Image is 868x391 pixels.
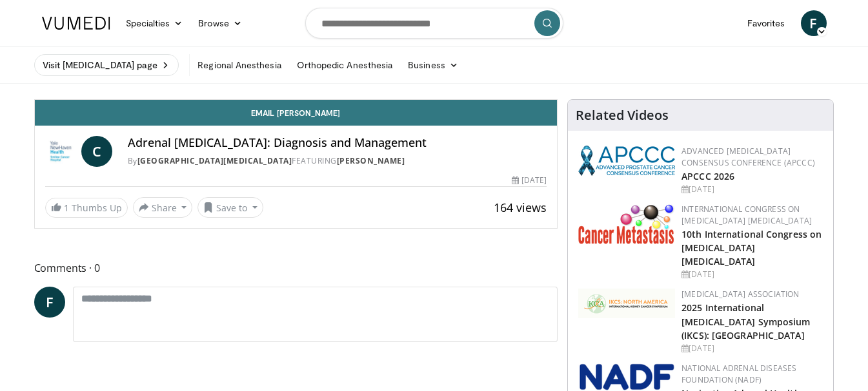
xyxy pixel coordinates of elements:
a: Business [400,52,466,78]
a: 10th International Congress on [MEDICAL_DATA] [MEDICAL_DATA] [681,228,822,267]
button: Save to [197,197,263,218]
a: Visit [MEDICAL_DATA] page [34,54,179,76]
a: 2025 International [MEDICAL_DATA] Symposium (IKCS): [GEOGRAPHIC_DATA] [681,301,810,341]
div: [DATE] [681,269,823,280]
input: Search topics, interventions [305,8,563,39]
a: C [81,136,112,167]
div: [DATE] [681,343,823,354]
div: [DATE] [512,175,547,186]
h4: Related Videos [576,108,669,123]
a: Orthopedic Anesthesia [289,52,400,78]
h4: Adrenal [MEDICAL_DATA]: Diagnosis and Management [128,136,547,150]
a: 1 Thumbs Up [45,198,128,218]
div: By FEATURING [128,155,547,167]
span: 164 views [494,200,547,215]
a: F [801,10,827,36]
a: APCCC 2026 [681,170,734,182]
a: Browse [190,10,250,36]
span: 1 [64,202,69,214]
img: VuMedi Logo [42,17,110,30]
a: F [34,287,65,318]
span: Comments 0 [34,260,558,276]
a: [GEOGRAPHIC_DATA][MEDICAL_DATA] [137,155,292,166]
a: National Adrenal Diseases Foundation (NADF) [681,363,796,385]
button: Share [133,197,193,218]
a: International Congress on [MEDICAL_DATA] [MEDICAL_DATA] [681,204,812,226]
img: fca7e709-d275-4aeb-92d8-8ddafe93f2a6.png.150x105_q85_autocrop_double_scale_upscale_version-0.2.png [578,289,675,318]
a: Regional Anesthesia [190,52,288,78]
img: 6ff8bc22-9509-4454-a4f8-ac79dd3b8976.png.150x105_q85_autocrop_double_scale_upscale_version-0.2.png [578,204,675,244]
a: Email [PERSON_NAME] [35,100,558,126]
a: [PERSON_NAME] [337,155,405,166]
a: [MEDICAL_DATA] Association [681,289,799,300]
img: 92ba7c40-df22-45a2-8e3f-1ca017a3d5ba.png.150x105_q85_autocrop_double_scale_upscale_version-0.2.png [578,146,675,176]
a: Favorites [740,10,793,36]
img: Yale Cancer Center [45,136,76,167]
a: Advanced [MEDICAL_DATA] Consensus Conference (APCCC) [681,146,815,168]
a: Specialties [118,10,191,36]
div: [DATE] [681,184,823,195]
